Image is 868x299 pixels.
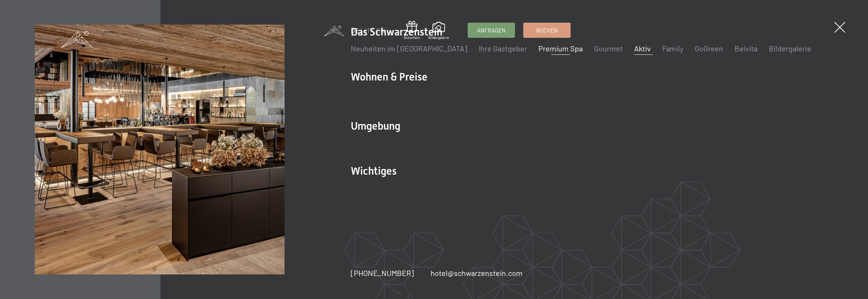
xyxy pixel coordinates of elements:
span: Buchen [536,26,558,34]
a: Bildergalerie [428,22,449,40]
a: Bildergalerie [769,44,811,53]
span: [PHONE_NUMBER] [351,268,414,277]
a: Ihre Gastgeber [479,44,527,53]
a: Gourmet [594,44,623,53]
span: Gutschein [404,35,420,40]
a: [PHONE_NUMBER] [351,268,414,278]
span: Anfragen [477,26,506,34]
a: Buchen [524,23,570,37]
a: Premium Spa [538,44,583,53]
span: Bildergalerie [428,35,449,40]
a: GoGreen [695,44,723,53]
a: Gutschein [404,21,420,40]
a: Belvita [734,44,758,53]
a: DE [351,26,359,34]
a: Aktiv [634,44,651,53]
a: Anfragen [468,23,515,37]
a: Family [662,44,683,53]
a: hotel@schwarzenstein.com [431,268,523,278]
a: EN [376,26,385,34]
a: IT [365,26,370,34]
a: Neuheiten im [GEOGRAPHIC_DATA] [351,44,467,53]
